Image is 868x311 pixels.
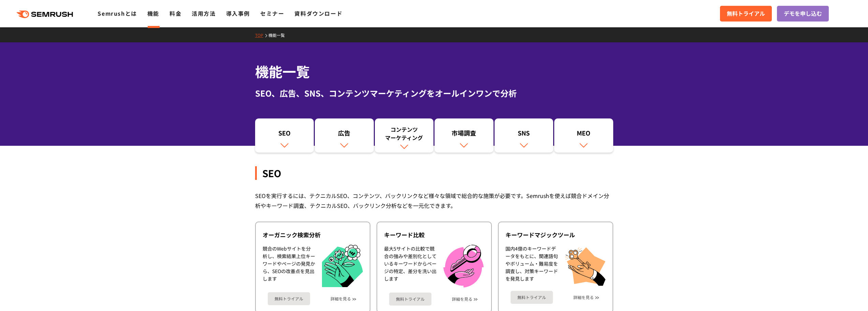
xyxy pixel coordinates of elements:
span: 無料トライアル [727,9,765,18]
a: 広告 [315,118,374,153]
div: キーワードマジックツール [505,231,606,239]
a: 無料トライアル [389,293,431,306]
img: オーガニック検索分析 [322,245,363,287]
span: デモを申し込む [784,9,822,18]
div: キーワード比較 [384,231,484,239]
div: MEO [558,129,610,140]
a: 無料トライアル [511,291,553,304]
div: コンテンツ マーケティング [378,125,430,142]
h1: 機能一覧 [255,61,613,82]
a: 導入事例 [226,9,250,17]
img: キーワード比較 [443,245,484,287]
a: Semrushとは [98,9,137,17]
a: 無料トライアル [268,292,310,305]
div: SEO [255,166,613,180]
div: SEOを実行するには、テクニカルSEO、コンテンツ、バックリンクなど様々な領域で総合的な施策が必要です。Semrushを使えば競合ドメイン分析やキーワード調査、テクニカルSEO、バックリンク分析... [255,191,613,211]
a: 活用方法 [192,9,216,17]
a: 市場調査 [435,118,494,153]
img: キーワードマジックツール [565,245,606,286]
div: SEO、広告、SNS、コンテンツマーケティングをオールインワンで分析 [255,87,613,99]
a: TOP [255,32,268,38]
div: 国内4億のキーワードデータをもとに、関連語句やボリューム・難易度を調査し、対策キーワードを発見します [505,245,558,286]
a: 無料トライアル [720,6,772,22]
a: 機能 [147,9,159,17]
div: オーガニック検索分析 [263,231,363,239]
a: 料金 [170,9,181,17]
div: SEO [259,129,311,140]
a: MEO [554,118,613,153]
a: SEO [255,118,314,153]
a: 資料ダウンロード [294,9,342,17]
div: SNS [498,129,550,140]
a: コンテンツマーケティング [375,118,434,153]
a: セミナー [260,9,284,17]
div: 広告 [318,129,370,140]
a: SNS [495,118,554,153]
a: 機能一覧 [268,32,290,38]
a: 詳細を見る [452,297,472,301]
div: 最大5サイトの比較で競合の強みや差別化としているキーワードからページの特定、差分を洗い出します [384,245,437,287]
div: 市場調査 [438,129,490,140]
a: デモを申し込む [777,6,829,22]
div: 競合のWebサイトを分析し、検索結果上位キーワードやページの発見から、SEOの改善点を見出します [263,245,315,287]
a: 詳細を見る [330,296,351,301]
a: 詳細を見る [573,295,594,300]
